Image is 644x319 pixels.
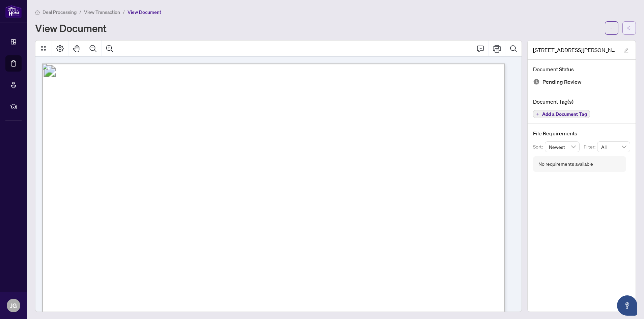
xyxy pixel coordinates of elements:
span: edit [624,48,628,53]
span: Deal Processing [43,9,77,15]
span: View Transaction [84,9,120,15]
button: Open asap [617,295,637,316]
h4: File Requirements [533,129,630,137]
li: / [79,8,81,16]
div: No requirements available [538,160,593,168]
span: arrow-left [627,26,632,30]
img: logo [5,5,22,18]
span: Add a Document Tag [542,112,587,116]
h4: Document Status [533,65,630,73]
span: home [35,10,40,15]
h4: Document Tag(s) [533,98,630,106]
span: [STREET_ADDRESS][PERSON_NAME]-Trade sheet-[PERSON_NAME] to review.pdf [533,46,617,54]
li: / [123,8,125,16]
span: All [601,142,626,152]
p: Sort: [533,143,545,151]
span: Newest [549,142,576,152]
img: Document Status [533,78,540,85]
span: ellipsis [609,26,614,30]
span: View Document [128,9,161,15]
p: Filter: [584,143,597,151]
button: Add a Document Tag [533,110,590,118]
span: plus [536,112,539,116]
h1: View Document [35,23,107,33]
span: Pending Review [542,77,582,86]
span: JG [10,301,17,310]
